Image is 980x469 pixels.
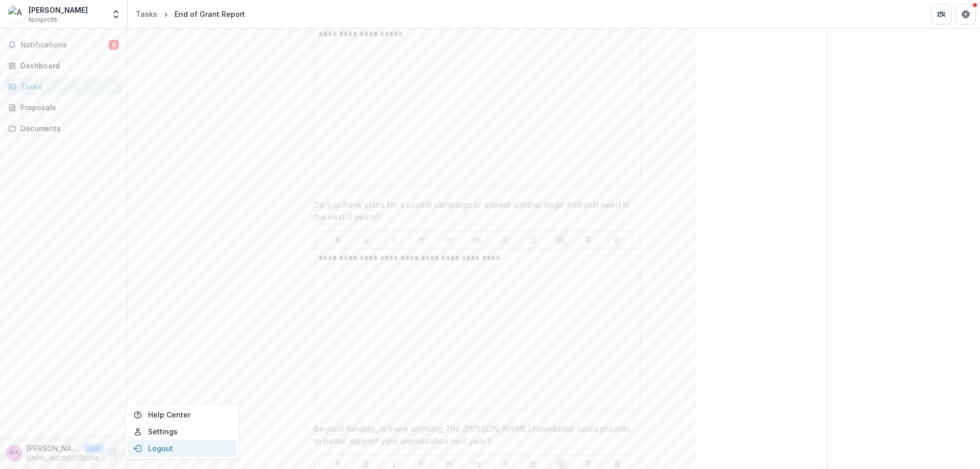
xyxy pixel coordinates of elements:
[527,234,539,246] button: Ordered List
[175,9,245,19] div: End of Grant Report
[20,123,115,134] div: Documents
[332,234,345,246] button: Bold
[29,5,88,15] div: [PERSON_NAME]
[471,234,483,246] button: Heading 2
[132,7,161,21] a: Tasks
[4,120,123,137] a: Documents
[360,234,372,246] button: Underline
[84,444,105,453] p: User
[314,199,634,223] p: Do you have plans for a capital campaign or expect another large financial need in the next 3 years?
[20,102,115,113] div: Proposals
[20,81,115,92] div: Tasks
[4,99,123,116] a: Proposals
[8,6,24,22] img: Annie Test
[388,234,400,246] button: Italicize
[4,78,123,95] a: Tasks
[109,447,121,459] button: More
[499,234,511,246] button: Bullet List
[931,4,951,24] button: Partners
[555,234,567,246] button: Align Left
[415,234,428,246] button: Strike
[20,60,115,71] div: Dashboard
[20,41,109,50] span: Notifications
[4,57,123,74] a: Dashboard
[10,450,19,456] div: Annie Axe
[27,454,105,463] p: [EMAIL_ADDRESS][DOMAIN_NAME]
[109,4,123,24] button: Open entity switcher
[132,7,249,21] nav: breadcrumb
[444,234,456,246] button: Heading 1
[955,4,976,24] button: Get Help
[610,234,623,246] button: Align Right
[582,234,595,246] button: Align Center
[4,37,123,53] button: Notifications6
[136,9,157,19] div: Tasks
[27,443,80,454] p: [PERSON_NAME]
[29,15,57,24] span: Nonprofit
[109,40,119,50] span: 6
[314,423,634,447] p: Beyond funding, is there anything The [PERSON_NAME] Foundation could provide to better support yo...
